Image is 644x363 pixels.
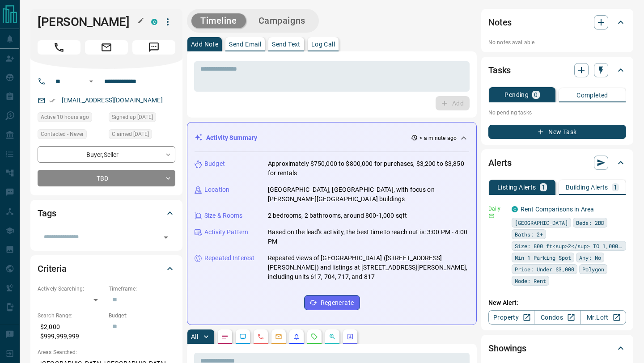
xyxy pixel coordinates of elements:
[293,333,300,340] svg: Listing Alerts
[488,341,526,355] h2: Showings
[229,41,261,47] p: Send Email
[534,310,580,325] a: Condos
[38,348,175,356] p: Areas Searched:
[38,203,175,224] div: Tags
[488,15,512,30] h2: Notes
[488,298,626,308] p: New Alert:
[109,112,175,125] div: Thu Jan 30 2020
[497,184,536,190] p: Listing Alerts
[250,13,314,28] button: Campaigns
[268,253,469,282] p: Repeated views of [GEOGRAPHIC_DATA] ([STREET_ADDRESS][PERSON_NAME]) and listings at [STREET_ADDRE...
[488,310,534,325] a: Property
[515,265,574,274] span: Price: Under $3,000
[488,213,495,219] svg: Email
[38,170,175,186] div: TBD
[515,218,568,227] span: [GEOGRAPHIC_DATA]
[515,276,546,285] span: Mode: Rent
[515,253,571,262] span: Min 1 Parking Spot
[204,159,225,169] p: Budget
[268,159,469,178] p: Approximately $750,000 to $800,000 for purchases, $3,200 to $3,850 for rentals
[566,184,608,190] p: Building Alerts
[488,12,626,33] div: Notes
[204,211,243,220] p: Size & Rooms
[38,262,67,276] h2: Criteria
[488,59,626,81] div: Tasks
[488,156,512,170] h2: Alerts
[614,184,617,190] p: 1
[534,92,538,98] p: 0
[488,205,506,213] p: Daily
[85,40,128,55] span: Email
[191,41,218,47] p: Add Note
[268,228,469,246] p: Based on the lead's activity, the best time to reach out is: 3:00 PM - 4:00 PM
[38,146,175,163] div: Buyer , Seller
[515,241,623,250] span: Size: 800 ft<sup>2</sup> TO 1,000 ft<sup>2</sup>
[151,19,157,25] div: condos.ca
[38,320,104,344] p: $2,000 - $999,999,999
[488,152,626,173] div: Alerts
[38,258,175,279] div: Criteria
[239,333,246,340] svg: Lead Browsing Activity
[275,333,282,340] svg: Emails
[109,129,175,142] div: Thu Jan 30 2020
[38,206,56,220] h2: Tags
[206,133,257,143] p: Activity Summary
[576,92,608,98] p: Completed
[112,130,149,139] span: Claimed [DATE]
[576,218,604,227] span: Beds: 2BD
[109,312,175,320] p: Budget:
[49,97,55,104] svg: Email Verified
[512,206,518,212] div: condos.ca
[504,92,529,98] p: Pending
[41,113,89,122] span: Active 10 hours ago
[160,231,172,244] button: Open
[304,295,360,310] button: Regenerate
[515,230,543,239] span: Baths: 2+
[311,333,318,340] svg: Requests
[109,285,175,293] p: Timeframe:
[542,184,545,190] p: 1
[521,206,594,213] a: Rent Comparisons in Area
[132,40,175,55] span: Message
[191,13,246,28] button: Timeline
[488,63,511,77] h2: Tasks
[268,185,469,204] p: [GEOGRAPHIC_DATA], [GEOGRAPHIC_DATA], with focus on [PERSON_NAME][GEOGRAPHIC_DATA] buildings
[488,125,626,139] button: New Task
[38,285,104,293] p: Actively Searching:
[38,15,138,29] h1: [PERSON_NAME]
[195,130,469,146] div: Activity Summary< a minute ago
[257,333,264,340] svg: Calls
[204,228,248,237] p: Activity Pattern
[582,265,604,274] span: Polygon
[221,333,229,340] svg: Notes
[272,41,301,47] p: Send Text
[38,112,104,125] div: Mon Sep 15 2025
[204,185,229,194] p: Location
[191,333,198,340] p: All
[204,253,254,263] p: Repeated Interest
[41,130,84,139] span: Contacted - Never
[580,310,626,325] a: Mr.Loft
[86,76,97,87] button: Open
[488,38,626,46] p: No notes available
[62,97,163,104] a: [EMAIL_ADDRESS][DOMAIN_NAME]
[112,113,153,122] span: Signed up [DATE]
[488,338,626,359] div: Showings
[311,41,335,47] p: Log Call
[38,40,80,55] span: Call
[329,333,336,340] svg: Opportunities
[38,312,104,320] p: Search Range:
[488,106,626,119] p: No pending tasks
[419,134,457,142] p: < a minute ago
[347,333,354,340] svg: Agent Actions
[268,211,407,220] p: 2 bedrooms, 2 bathrooms, around 800-1,000 sqft
[579,253,601,262] span: Any: No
